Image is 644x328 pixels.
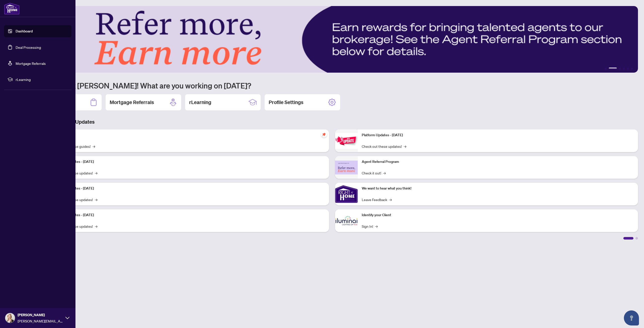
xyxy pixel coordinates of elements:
[189,99,211,106] h2: rLearning
[383,170,386,176] span: →
[619,68,621,70] button: 3
[53,186,325,191] p: Platform Updates - [DATE]
[53,212,325,218] p: Platform Updates - [DATE]
[18,318,63,324] span: [PERSON_NAME][EMAIL_ADDRESS][DOMAIN_NAME]
[335,133,358,149] img: Platform Updates - June 23, 2025
[95,197,97,202] span: →
[53,132,325,138] p: Self-Help
[53,159,325,165] p: Platform Updates - [DATE]
[110,99,154,106] h2: Mortgage Referrals
[16,29,33,33] a: Dashboard
[627,68,629,70] button: 5
[362,159,634,165] p: Agent Referral Program
[18,312,63,318] span: [PERSON_NAME]
[95,170,97,176] span: →
[362,144,406,149] a: Check out these updates!→
[362,223,378,229] a: Sign In!→
[269,99,303,106] h2: Profile Settings
[362,197,392,202] a: Leave Feedback→
[16,61,46,66] a: Mortgage Referrals
[321,131,327,137] span: pushpin
[605,68,607,70] button: 1
[335,209,358,232] img: Identify your Client
[623,68,625,70] button: 4
[16,77,68,82] span: rLearning
[26,81,638,90] h1: Welcome back [PERSON_NAME]! What are you working on [DATE]?
[335,161,358,174] img: Agent Referral Program
[95,223,97,229] span: →
[335,183,358,205] img: We want to hear what you think!
[26,118,638,125] h3: Brokerage & Industry Updates
[93,144,95,149] span: →
[26,6,638,73] img: Slide 1
[375,223,378,229] span: →
[389,197,392,202] span: →
[624,310,639,325] button: Open asap
[404,144,406,149] span: →
[4,3,20,15] img: logo
[631,68,633,70] button: 6
[362,170,386,176] a: Check it out!→
[362,132,634,138] p: Platform Updates - [DATE]
[16,45,41,50] a: Deal Processing
[609,68,617,70] button: 2
[362,212,634,218] p: Identify your Client
[5,313,15,323] img: Profile Icon
[362,186,634,191] p: We want to hear what you think!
